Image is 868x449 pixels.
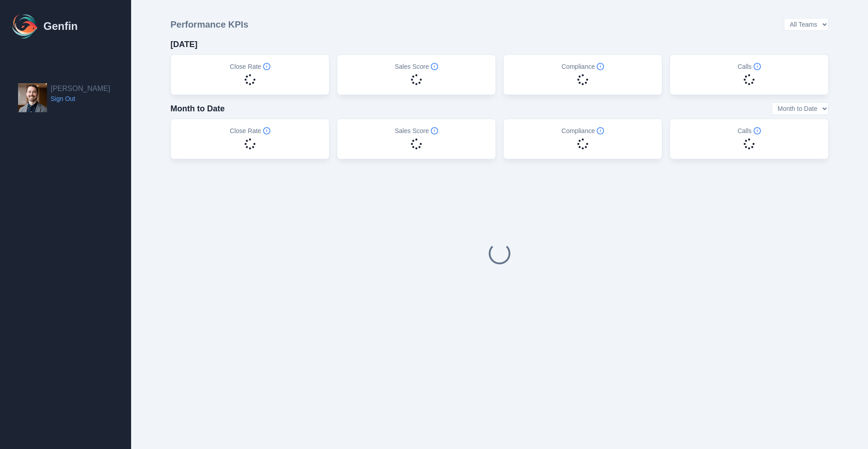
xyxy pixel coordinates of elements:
h5: Compliance [561,126,604,135]
h4: Month to Date [170,102,225,115]
img: Jordan Stamman [18,83,47,112]
h4: [DATE] [170,38,198,51]
h5: Calls [737,126,760,135]
span: Info [263,127,270,134]
h5: Close Rate [230,126,270,135]
h1: Genfin [43,19,78,33]
h5: Sales Score [395,62,438,71]
h3: Performance KPIs [170,18,248,31]
h2: [PERSON_NAME] [51,83,110,94]
span: Info [597,127,604,134]
span: Info [754,127,761,134]
a: Sign Out [51,94,110,103]
span: Info [263,63,270,70]
span: Info [754,63,761,70]
span: Info [431,63,438,70]
h5: Sales Score [395,126,438,135]
h5: Compliance [561,62,604,71]
span: Info [597,63,604,70]
h5: Calls [737,62,760,71]
h5: Close Rate [230,62,270,71]
img: Logo [11,12,40,41]
span: Info [431,127,438,134]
